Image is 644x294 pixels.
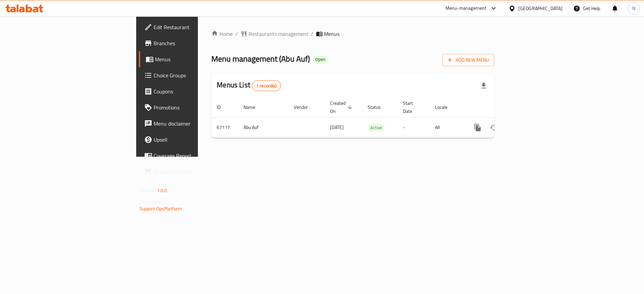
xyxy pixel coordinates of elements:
[330,99,354,115] span: Created On
[464,97,539,118] th: Actions
[139,132,244,148] a: Upsell
[154,71,238,79] span: Choice Groups
[154,87,238,95] span: Coupons
[140,204,182,213] a: Support.OpsPlatform
[238,117,288,138] td: Abu Auf
[154,120,238,128] span: Menu disclaimer
[249,30,308,38] span: Restaurants management
[448,56,489,64] span: Add New Menu
[211,51,310,66] span: Menu management ( Abu Auf )
[155,55,238,63] span: Menus
[211,97,539,138] table: enhanced table
[486,120,502,136] button: Change Status
[252,83,281,89] span: 1 record(s)
[217,103,229,111] span: ID
[139,164,244,180] a: Grocery Checklist
[313,56,328,64] div: Open
[139,19,244,35] a: Edit Restaurant
[139,67,244,83] a: Choice Groups
[397,117,430,138] td: -
[445,4,487,12] div: Menu-management
[518,5,562,12] div: [GEOGRAPHIC_DATA]
[240,30,308,38] a: Restaurants management
[154,136,238,144] span: Upsell
[157,186,167,195] span: 1.0.0
[154,39,238,47] span: Branches
[140,186,156,195] span: Version:
[470,120,486,136] button: more
[154,23,238,31] span: Edit Restaurant
[211,30,494,38] nav: breadcrumb
[139,83,244,99] a: Coupons
[140,198,170,206] span: Get support on:
[311,30,313,38] li: /
[139,99,244,116] a: Promotions
[476,78,492,94] div: Export file
[632,5,635,12] span: N
[139,51,244,67] a: Menus
[403,99,422,115] span: Start Date
[154,152,238,160] span: Coverage Report
[435,103,456,111] span: Locale
[139,116,244,132] a: Menu disclaimer
[139,35,244,51] a: Branches
[154,168,238,176] span: Grocery Checklist
[252,80,281,91] div: Total records count
[139,148,244,164] a: Coverage Report
[324,30,339,38] span: Menus
[244,103,264,111] span: Name
[154,103,238,112] span: Promotions
[430,117,464,138] td: All
[217,80,281,91] h2: Menus List
[442,54,494,66] button: Add New Menu
[368,103,389,111] span: Status
[368,124,385,132] span: Active
[330,123,344,132] span: [DATE]
[313,57,328,62] span: Open
[294,103,317,111] span: Vendor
